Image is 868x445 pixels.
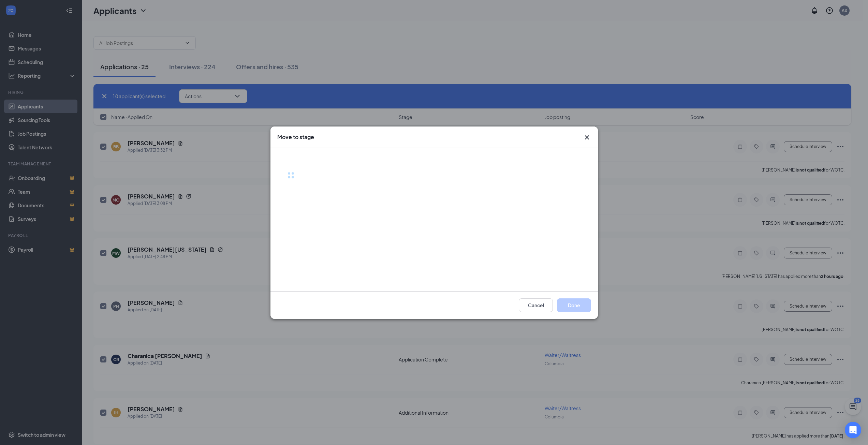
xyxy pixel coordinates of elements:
[583,133,591,142] svg: Cross
[519,298,553,312] button: Cancel
[557,298,591,312] button: Done
[845,422,861,438] div: Open Intercom Messenger
[583,133,591,142] button: Close
[277,133,314,141] h3: Move to stage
